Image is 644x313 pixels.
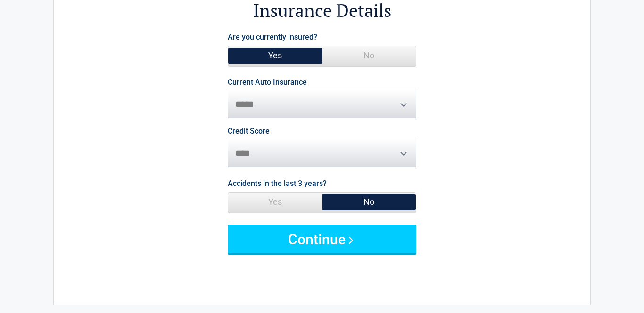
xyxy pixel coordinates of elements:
label: Are you currently insured? [228,31,317,43]
label: Current Auto Insurance [228,79,307,86]
span: Yes [228,46,322,65]
button: Continue [228,225,416,253]
span: Yes [228,193,322,211]
span: No [322,193,416,211]
label: Credit Score [228,128,270,135]
span: No [322,46,416,65]
label: Accidents in the last 3 years? [228,177,327,190]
